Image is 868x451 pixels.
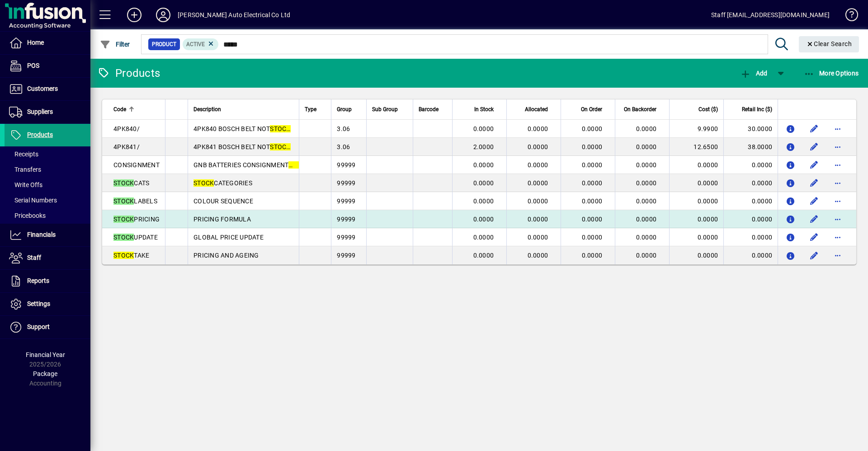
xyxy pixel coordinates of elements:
span: 0.0000 [528,179,548,187]
span: Financial Year [26,351,65,358]
em: STOCK [270,143,290,150]
span: Clear Search [806,40,852,47]
a: Financials [5,224,90,246]
span: 0.0000 [636,161,657,169]
span: 0.0000 [582,179,603,187]
button: Profile [149,7,178,23]
span: Active [186,41,205,47]
button: More options [830,140,845,154]
span: Add [740,70,767,77]
span: Type [305,104,316,114]
span: Cost ($) [698,104,718,114]
span: Filter [100,41,130,48]
span: 99999 [337,179,355,187]
span: 0.0000 [636,252,657,259]
span: 0.0000 [528,234,548,241]
span: In Stock [474,104,494,114]
div: Group [337,104,361,114]
span: On Backorder [624,104,656,114]
td: 0.0000 [669,210,723,228]
a: Reports [5,270,90,292]
a: POS [5,55,90,77]
td: 30.0000 [723,120,778,138]
span: Barcode [419,104,439,114]
em: STOCK [113,179,134,187]
button: More options [830,122,845,136]
span: Product [152,40,176,49]
em: STOCK [113,216,134,223]
td: 0.0000 [723,228,778,246]
div: Staff [EMAIL_ADDRESS][DOMAIN_NAME] [711,8,830,22]
div: On Backorder [621,104,665,114]
span: LABELS [113,197,157,205]
span: 0.0000 [528,161,548,169]
span: Support [27,323,50,330]
span: On Order [581,104,602,114]
span: 3.06 [337,125,350,132]
td: 38.0000 [723,138,778,156]
td: 0.0000 [723,246,778,264]
span: 0.0000 [528,197,548,205]
button: More options [830,212,845,226]
button: Edit [807,122,821,136]
span: Code [113,104,126,114]
span: Description [193,104,221,114]
span: POS [27,62,39,69]
span: PRICING FORMULA [193,216,251,223]
button: More options [830,176,845,190]
span: Products [27,131,53,138]
span: Customers [27,85,58,92]
a: Transfers [5,162,90,177]
span: 99999 [337,197,355,205]
span: 4PK841/ [113,143,140,150]
span: More Options [804,70,859,77]
span: Financials [27,231,56,238]
span: TAKE [113,252,149,259]
span: Pricebooks [9,212,46,219]
button: More Options [802,65,861,81]
span: 99999 [337,252,355,259]
span: 0.0000 [582,125,603,132]
span: Write Offs [9,181,42,188]
span: PRICING AND AGEING [193,252,259,259]
span: 0.0000 [582,252,603,259]
div: Description [193,104,293,114]
a: Write Offs [5,177,90,193]
td: 0.0000 [723,174,778,192]
span: Allocated [525,104,548,114]
em: STOCK [113,252,134,259]
em: STOCK [288,161,309,169]
td: 9.9900 [669,120,723,138]
span: Staff [27,254,41,261]
span: 2.0000 [473,143,494,150]
div: On Order [566,104,610,114]
span: Group [337,104,352,114]
button: Add [738,65,769,81]
button: Clear [799,36,859,52]
span: 0.0000 [636,179,657,187]
td: 0.0000 [669,156,723,174]
td: 0.0000 [669,174,723,192]
span: Suppliers [27,108,53,115]
div: Code [113,104,160,114]
button: Edit [807,194,821,208]
span: 0.0000 [582,234,603,241]
span: 99999 [337,161,355,169]
span: 0.0000 [528,125,548,132]
a: Serial Numbers [5,193,90,208]
span: Retail Inc ($) [742,104,772,114]
div: Barcode [419,104,447,114]
span: 0.0000 [528,216,548,223]
a: Home [5,32,90,54]
button: More options [830,194,845,208]
span: 0.0000 [636,125,657,132]
button: Edit [807,158,821,172]
em: STOCK [113,197,134,205]
button: Add [120,7,149,23]
span: 4PK840/ [113,125,140,132]
button: More options [830,248,845,263]
div: Type [305,104,325,114]
td: 0.0000 [723,210,778,228]
td: 12.6500 [669,138,723,156]
a: Pricebooks [5,208,90,223]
